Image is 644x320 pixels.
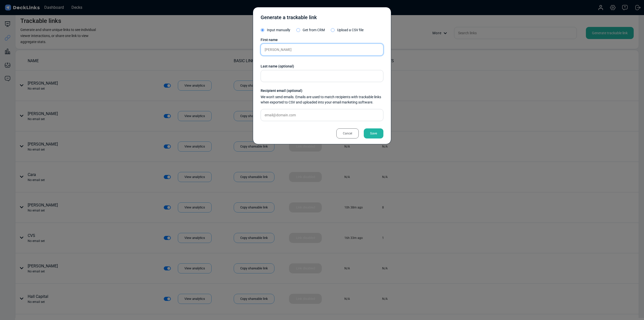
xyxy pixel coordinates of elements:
div: Generate a trackable link [261,14,317,24]
span: Input manually [267,28,290,32]
span: Get from CRM [303,28,325,32]
div: First name [261,37,383,43]
div: Recipient email (optional) [261,88,383,93]
input: email@domain.com [261,109,383,121]
div: Last name (optional) [261,64,383,69]
div: We won't send emails. Emails are used to match recipients with trackable links when exported to C... [261,94,383,105]
div: Save [364,128,383,138]
div: Cancel [336,128,359,138]
span: Upload a CSV file [337,28,364,32]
